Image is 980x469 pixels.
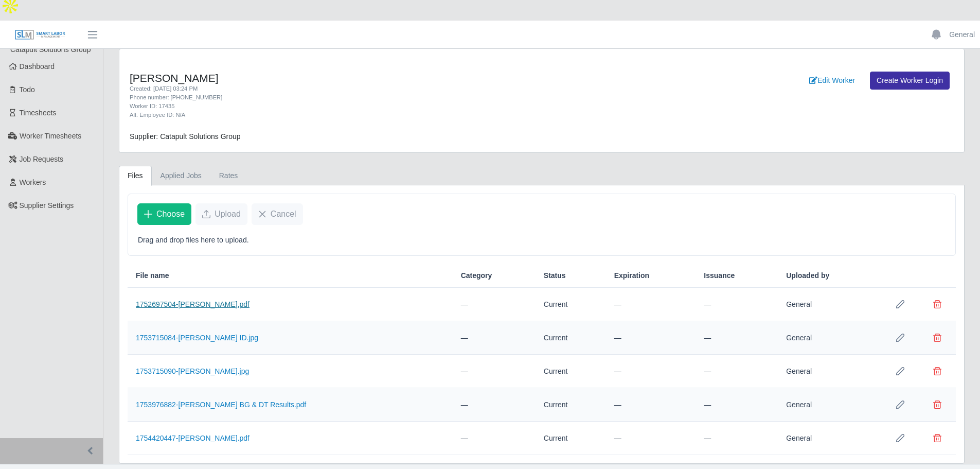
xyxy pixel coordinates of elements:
td: — [696,422,778,455]
td: Current [536,388,606,422]
span: Timesheets [20,109,57,117]
span: Uploaded by [786,270,829,281]
td: — [606,288,696,321]
a: Create Worker Login [870,72,950,90]
span: Todo [20,85,35,94]
span: Dashboard [20,62,55,71]
span: Cancel [271,208,296,220]
td: General [778,288,882,321]
div: Phone number: [PHONE_NUMBER] [130,93,604,102]
td: — [453,321,536,355]
span: Status [544,270,566,281]
span: File name [136,270,169,281]
a: 1754420447-[PERSON_NAME].pdf [136,434,250,442]
div: Alt. Employee ID: N/A [130,111,604,119]
button: Row Edit [890,327,911,348]
td: — [606,321,696,355]
p: Drag and drop files here to upload. [138,235,946,246]
img: SLM Logo [14,29,66,41]
button: Delete file [927,428,948,448]
span: Choose [156,208,185,220]
a: Edit Worker [803,72,862,90]
td: General [778,422,882,455]
td: General [778,321,882,355]
a: 1752697504-[PERSON_NAME].pdf [136,300,250,308]
td: — [453,288,536,321]
span: Workers [20,178,46,186]
button: Row Edit [890,394,911,415]
button: Choose [137,203,191,225]
a: General [949,29,975,40]
td: — [696,288,778,321]
td: Current [536,422,606,455]
button: Cancel [252,203,303,225]
a: Files [119,166,152,186]
td: — [696,321,778,355]
td: — [606,355,696,388]
button: Row Edit [890,428,911,448]
a: Rates [210,166,247,186]
button: Delete file [927,294,948,315]
a: 1753976882-[PERSON_NAME] BG & DT Results.pdf [136,401,306,409]
span: Supplier: Catapult Solutions Group [130,132,241,141]
button: Row Edit [890,294,911,315]
span: Worker Timesheets [20,132,81,140]
div: Worker ID: 17435 [130,102,604,111]
td: — [696,355,778,388]
span: Job Requests [20,155,64,163]
a: 1753715084-[PERSON_NAME] ID.jpg [136,334,258,342]
td: — [453,388,536,422]
div: Created: [DATE] 03:24 PM [130,84,604,93]
td: — [606,422,696,455]
td: General [778,355,882,388]
span: Supplier Settings [20,201,74,210]
span: Catapult Solutions Group [10,45,91,54]
td: — [696,388,778,422]
span: Category [461,270,492,281]
span: Issuance [704,270,735,281]
td: — [606,388,696,422]
td: — [453,355,536,388]
a: Applied Jobs [152,166,210,186]
td: Current [536,321,606,355]
td: Current [536,288,606,321]
button: Row Edit [890,361,911,381]
td: — [453,422,536,455]
button: Delete file [927,327,948,348]
td: Current [536,355,606,388]
h4: [PERSON_NAME] [130,72,604,84]
a: 1753715090-[PERSON_NAME].jpg [136,367,249,375]
span: Expiration [614,270,649,281]
button: Delete file [927,394,948,415]
span: Upload [215,208,241,220]
td: General [778,388,882,422]
button: Delete file [927,361,948,381]
button: Upload [195,203,247,225]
